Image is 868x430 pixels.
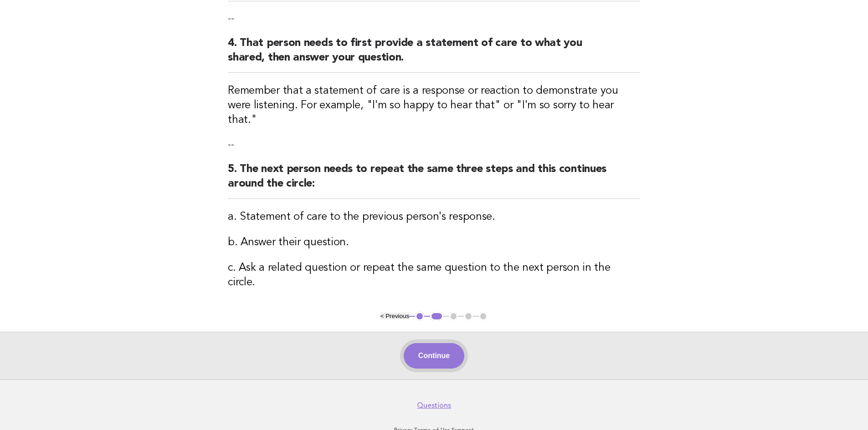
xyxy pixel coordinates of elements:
[228,84,640,127] h3: Remember that a statement of care is a response or reaction to demonstrate you were listening. Fo...
[228,235,640,250] h3: b. Answer their question.
[430,312,443,321] button: 2
[228,261,640,290] h3: c. Ask a related question or repeat the same question to the next person in the circle.
[228,36,640,73] h2: 4. That person needs to first provide a statement of care to what you shared, then answer your qu...
[228,138,640,151] p: --
[228,12,640,25] p: --
[228,162,640,199] h2: 5. The next person needs to repeat the same three steps and this continues around the circle:
[380,313,409,319] button: < Previous
[415,312,424,321] button: 1
[417,401,451,410] a: Questions
[404,343,464,369] button: Continue
[228,210,640,224] h3: a. Statement of care to the previous person's response.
